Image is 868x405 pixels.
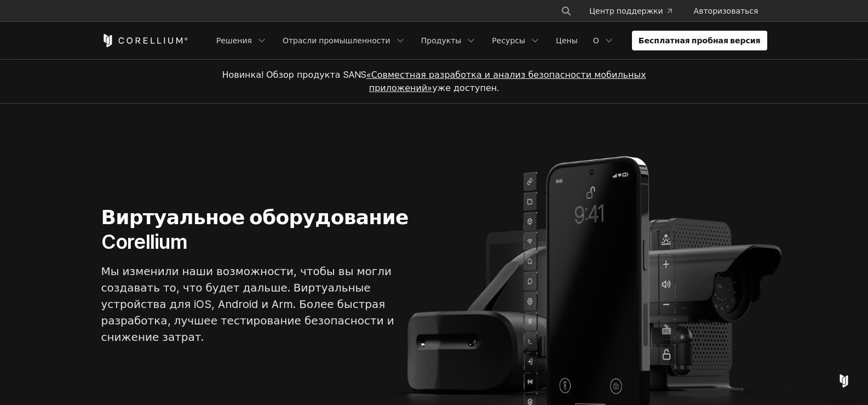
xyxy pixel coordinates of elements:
[556,1,576,21] button: Поиск
[694,6,758,15] font: Авторизоваться
[589,6,663,15] font: Центр поддержки
[101,34,188,47] a: Кореллиум Дом
[831,368,857,394] div: Открытый Интерком Мессенджер
[210,31,767,50] div: Меню навигации
[101,265,394,344] font: Мы изменили наши возможности, чтобы вы могли создавать то, что будет дальше. Виртуальные устройст...
[421,36,462,45] font: Продукты
[639,36,761,45] font: Бесплатная пробная версия
[556,36,578,45] font: Цены
[283,36,390,45] font: Отрасли промышленности
[492,36,525,45] font: Ресурсы
[432,82,499,93] font: уже доступен.
[593,36,599,45] font: О
[101,205,409,254] font: Виртуальное оборудование Corellium
[366,69,646,93] a: «Совместная разработка и анализ безопасности мобильных приложений»
[548,1,767,21] div: Меню навигации
[216,36,252,45] font: Решения
[222,69,366,80] font: Новинка! Обзор продукта SANS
